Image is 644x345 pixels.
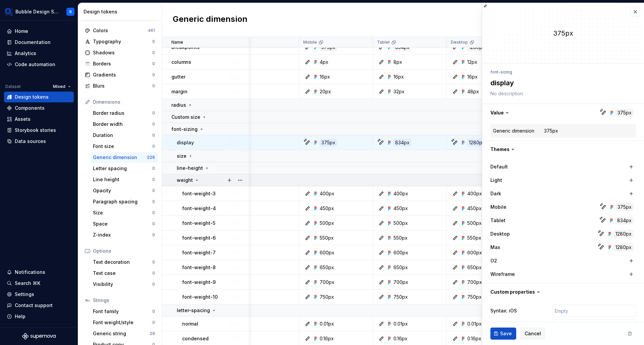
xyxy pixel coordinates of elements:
div: 450px [320,205,334,212]
div: R [69,9,72,14]
div: Notifications [15,269,45,276]
div: 0 [152,83,155,89]
div: 0 [152,232,155,238]
span: Cancel [525,330,541,337]
a: Text case0 [90,268,158,279]
span: Save [500,330,512,337]
div: 650px [467,264,482,271]
div: Documentation [15,39,51,46]
div: Z-index [93,232,152,238]
label: Syntax: iOS [490,307,517,314]
div: 0 [152,188,155,193]
div: 700px [320,279,334,286]
div: Help [15,313,25,320]
a: Font weight/style0 [90,317,158,328]
div: Visibility [93,281,152,288]
p: Mobile [303,40,317,45]
div: Contact support [15,302,53,309]
div: 0.01px [467,321,482,327]
div: 0 [152,177,155,182]
div: Home [15,28,28,35]
div: 750px [393,294,408,300]
p: line-height [177,165,203,171]
td: None [225,245,299,260]
div: 375px [482,29,644,38]
a: Borders0 [82,58,158,69]
div: Font weight/style [93,319,152,326]
div: 400px [320,190,334,197]
div: 550px [467,235,481,241]
div: 12px [467,59,477,65]
div: Settings [15,291,34,298]
p: font-weight-10 [182,294,218,300]
div: 0 [152,144,155,149]
a: Assets [4,114,74,125]
div: Paragraph spacing [93,198,152,205]
a: Code automation [4,59,74,70]
div: Typography [93,38,152,45]
a: Paragraph spacing0 [90,196,158,207]
p: font-weight-9 [182,279,216,286]
div: 0 [152,166,155,171]
div: 0 [152,259,155,265]
p: Name [171,40,183,45]
div: 0 [152,309,155,314]
button: Cancel [520,328,545,340]
div: Dataset [5,84,21,89]
svg: Supernova Logo [22,333,56,340]
a: Z-index0 [90,230,158,240]
div: 375px [320,139,337,146]
td: None [225,201,299,216]
img: 1a847f6c-1245-4c66-adf2-ab3a177fc91e.png [5,8,13,16]
div: Generic string [93,330,150,337]
h2: Generic dimension [173,14,248,26]
div: Letter spacing [93,165,152,172]
div: 0.01px [393,321,408,327]
div: 48px [467,88,479,95]
div: 650px [320,264,334,271]
div: 450px [393,205,408,212]
div: Space [93,220,152,227]
div: 0 [152,61,155,66]
textarea: display [489,77,635,89]
div: Bubble Design System [15,8,58,15]
div: 450px [467,205,482,212]
a: Documentation [4,37,74,48]
div: 16px [393,73,404,80]
div: Border radius [93,110,152,116]
label: Tablet [490,217,505,224]
div: 500px [393,220,408,227]
div: 20px [320,88,331,95]
div: 32px [393,88,405,95]
a: Letter spacing0 [90,163,158,174]
a: Font size0 [90,141,158,152]
div: Storybook stories [15,127,56,134]
div: 16px [467,73,478,80]
p: font-weight-3 [182,190,216,197]
div: Design tokens [15,94,49,100]
a: Design tokens [4,92,74,102]
div: 0 [152,320,155,325]
button: Save [490,328,516,340]
div: 600px [320,249,334,256]
div: 750px [320,294,334,300]
div: Borders [93,60,152,67]
div: Search ⌘K [15,280,40,287]
a: Border width0 [90,119,158,130]
div: Text case [93,270,152,277]
button: Mixed [50,82,74,91]
div: 600px [393,249,408,256]
p: font-weight-5 [182,220,215,227]
div: Analytics [15,50,36,57]
a: Opacity0 [90,185,158,196]
p: font-weight-4 [182,205,216,212]
p: letter-spacing [177,307,210,314]
label: Dark [490,190,501,197]
div: Shadows [93,49,152,56]
a: Data sources [4,136,74,147]
div: 226 [147,155,155,160]
p: font-sizing [171,126,198,133]
div: 700px [467,279,482,286]
li: font-sizing [490,69,512,75]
